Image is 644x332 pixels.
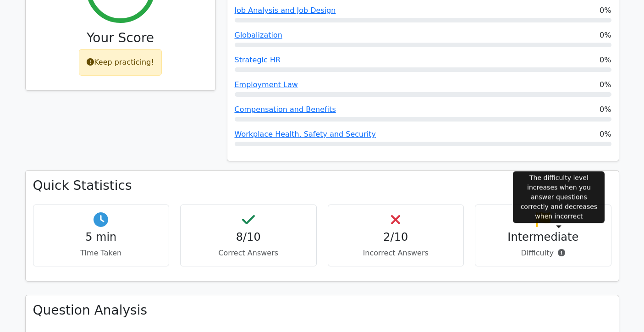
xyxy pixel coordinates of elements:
h3: Question Analysis [33,303,611,318]
span: 0% [600,55,611,66]
p: Correct Answers [188,248,309,259]
h4: 2/10 [336,231,457,244]
h4: 5 min [41,231,162,244]
span: 0% [600,104,611,115]
a: Strategic HR [235,55,281,64]
span: 0% [600,79,611,90]
h4: 8/10 [188,231,309,244]
a: Employment Law [235,80,298,89]
a: Workplace Health, Safety and Security [235,130,376,138]
h4: Intermediate [483,231,604,244]
h3: Your Score [33,30,208,46]
a: Compensation and Benefits [235,105,336,114]
h3: Quick Statistics [33,178,611,194]
span: 0% [600,30,611,41]
a: Globalization [235,31,282,39]
span: 0% [600,5,611,16]
p: Difficulty [483,248,604,259]
div: Keep practicing! [79,49,162,76]
div: The difficulty level increases when you answer questions correctly and decreases when incorrect [513,171,605,223]
span: 0% [600,129,611,140]
p: Incorrect Answers [336,248,457,259]
p: Time Taken [41,248,162,259]
a: Job Analysis and Job Design [235,6,336,15]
